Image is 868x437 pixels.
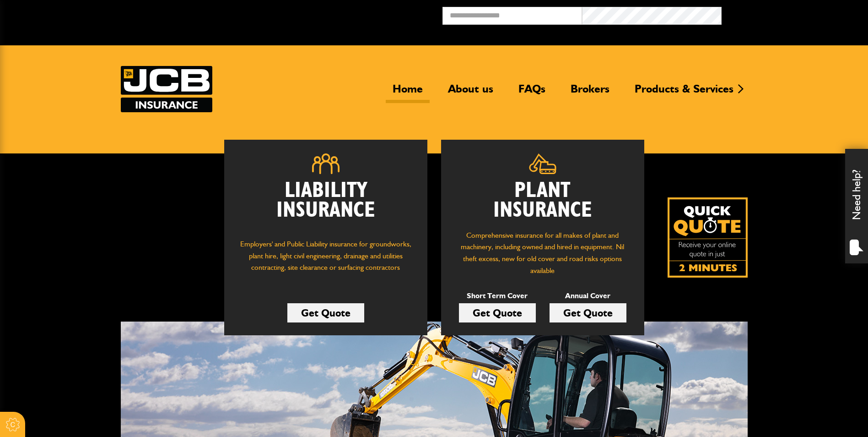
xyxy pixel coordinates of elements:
img: JCB Insurance Services logo [121,66,212,112]
a: Get Quote [287,303,364,322]
a: Get Quote [459,303,536,322]
a: Home [386,82,430,103]
p: Employers' and Public Liability insurance for groundworks, plant hire, light civil engineering, d... [238,238,414,282]
a: About us [441,82,500,103]
a: Products & Services [628,82,740,103]
a: FAQs [512,82,552,103]
img: Quick Quote [668,197,748,278]
h2: Liability Insurance [238,181,414,229]
a: JCB Insurance Services [121,66,212,112]
p: Annual Cover [550,290,626,302]
a: Get Quote [550,303,626,322]
a: Brokers [564,82,616,103]
p: Short Term Cover [459,290,536,302]
button: Broker Login [722,7,861,21]
a: Get your insurance quote isn just 2-minutes [668,197,748,278]
p: Comprehensive insurance for all makes of plant and machinery, including owned and hired in equipm... [455,229,631,276]
div: Need help? [845,149,868,263]
h2: Plant Insurance [455,181,631,220]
